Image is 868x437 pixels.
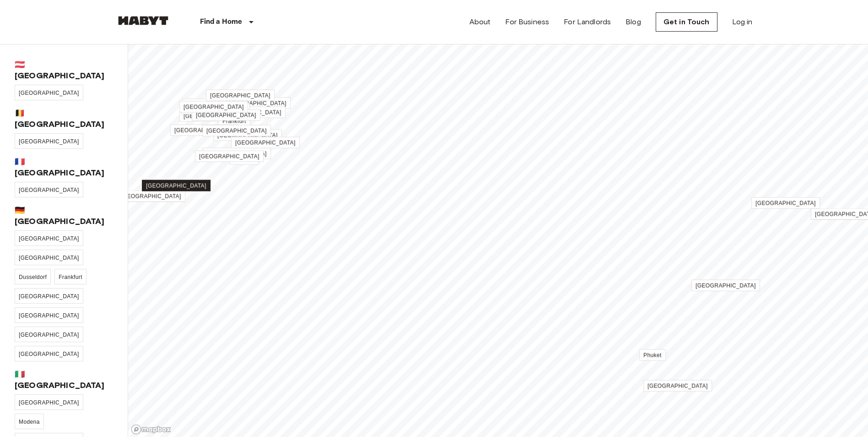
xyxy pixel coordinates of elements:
[174,127,235,134] span: [GEOGRAPHIC_DATA]
[656,12,717,32] a: Get in Touch
[643,382,712,391] div: Map marker
[226,100,286,107] span: [GEOGRAPHIC_DATA]
[200,16,243,27] p: Find a Home
[146,183,206,189] span: [GEOGRAPHIC_DATA]
[751,197,820,209] a: [GEOGRAPHIC_DATA]
[213,131,282,141] div: Map marker
[222,98,291,109] a: [GEOGRAPHIC_DATA]
[15,85,83,100] a: [GEOGRAPHIC_DATA]
[15,250,83,265] a: [GEOGRAPHIC_DATA]
[19,312,79,319] span: [GEOGRAPHIC_DATA]
[15,108,113,130] span: 🇧🇪 [GEOGRAPHIC_DATA]
[15,269,51,284] a: Dusseldorf
[183,113,244,120] span: [GEOGRAPHIC_DATA]
[19,419,40,425] span: Modena
[54,269,86,284] a: Frankfurt
[116,16,171,25] img: Habyt
[15,59,113,81] span: 🇦🇹 [GEOGRAPHIC_DATA]
[15,133,83,149] a: [GEOGRAPHIC_DATA]
[142,180,210,191] a: [GEOGRAPHIC_DATA]
[19,138,79,145] span: [GEOGRAPHIC_DATA]
[210,93,270,99] span: [GEOGRAPHIC_DATA]
[755,200,816,207] span: [GEOGRAPHIC_DATA]
[218,115,250,127] a: Frankfurt
[217,132,278,139] span: [GEOGRAPHIC_DATA]
[202,125,271,137] a: [GEOGRAPHIC_DATA]
[192,109,260,121] a: [GEOGRAPHIC_DATA]
[564,16,611,27] a: For Landlords
[202,148,271,159] a: [GEOGRAPHIC_DATA]
[19,187,79,193] span: [GEOGRAPHIC_DATA]
[222,99,291,109] div: Map marker
[206,151,267,157] span: [GEOGRAPHIC_DATA]
[202,126,271,136] div: Map marker
[170,125,239,136] a: [GEOGRAPHIC_DATA]
[183,104,244,110] span: [GEOGRAPHIC_DATA]
[15,156,113,178] span: 🇫🇷 [GEOGRAPHIC_DATA]
[15,327,83,342] a: [GEOGRAPHIC_DATA]
[15,288,83,304] a: [GEOGRAPHIC_DATA]
[230,155,259,164] div: Map marker
[196,112,256,119] span: [GEOGRAPHIC_DATA]
[751,199,820,208] div: Map marker
[231,137,300,148] a: [GEOGRAPHIC_DATA]
[170,126,239,136] div: Map marker
[469,16,491,27] a: About
[131,424,171,435] a: Mapbox logo
[117,191,185,202] a: [GEOGRAPHIC_DATA]
[182,100,251,110] div: Map marker
[15,182,83,197] a: [GEOGRAPHIC_DATA]
[695,283,756,289] span: [GEOGRAPHIC_DATA]
[647,383,708,389] span: [GEOGRAPHIC_DATA]
[19,351,79,357] span: [GEOGRAPHIC_DATA]
[639,351,666,361] div: Map marker
[142,181,210,191] div: Map marker
[643,352,662,359] span: Phuket
[182,99,251,110] a: [GEOGRAPHIC_DATA]
[505,16,549,27] a: For Business
[222,118,246,125] span: Frankfurt
[217,108,286,118] div: Map marker
[643,380,712,392] a: [GEOGRAPHIC_DATA]
[235,140,296,146] span: [GEOGRAPHIC_DATA]
[625,16,641,27] a: Blog
[639,350,666,361] a: Phuket
[217,107,286,118] a: [GEOGRAPHIC_DATA]
[732,16,753,27] a: Log in
[691,280,760,291] a: [GEOGRAPHIC_DATA]
[202,149,271,159] div: Map marker
[206,128,267,134] span: [GEOGRAPHIC_DATA]
[206,90,275,101] a: [GEOGRAPHIC_DATA]
[19,255,79,261] span: [GEOGRAPHIC_DATA]
[19,399,79,406] span: [GEOGRAPHIC_DATA]
[15,346,83,361] a: [GEOGRAPHIC_DATA]
[19,332,79,338] span: [GEOGRAPHIC_DATA]
[218,117,250,126] div: Map marker
[179,101,248,113] a: [GEOGRAPHIC_DATA]
[15,414,44,429] a: Modena
[19,274,47,280] span: Dusseldorf
[15,307,83,323] a: [GEOGRAPHIC_DATA]
[195,151,264,162] a: [GEOGRAPHIC_DATA]
[206,91,275,101] div: Map marker
[181,104,250,114] div: Map marker
[15,394,83,410] a: [GEOGRAPHIC_DATA]
[221,109,281,116] span: [GEOGRAPHIC_DATA]
[15,230,83,246] a: [GEOGRAPHIC_DATA]
[19,235,79,242] span: [GEOGRAPHIC_DATA]
[19,90,79,96] span: [GEOGRAPHIC_DATA]
[121,193,181,200] span: [GEOGRAPHIC_DATA]
[195,152,264,162] div: Map marker
[231,138,300,148] div: Map marker
[15,205,113,227] span: 🇩🇪 [GEOGRAPHIC_DATA]
[117,192,185,202] div: Map marker
[179,103,248,112] div: Map marker
[15,369,113,391] span: 🇮🇹 [GEOGRAPHIC_DATA]
[59,274,82,280] span: Frankfurt
[192,111,260,120] div: Map marker
[179,112,248,121] div: Map marker
[19,293,79,300] span: [GEOGRAPHIC_DATA]
[179,110,248,122] a: [GEOGRAPHIC_DATA]
[691,281,760,291] div: Map marker
[199,153,259,160] span: [GEOGRAPHIC_DATA]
